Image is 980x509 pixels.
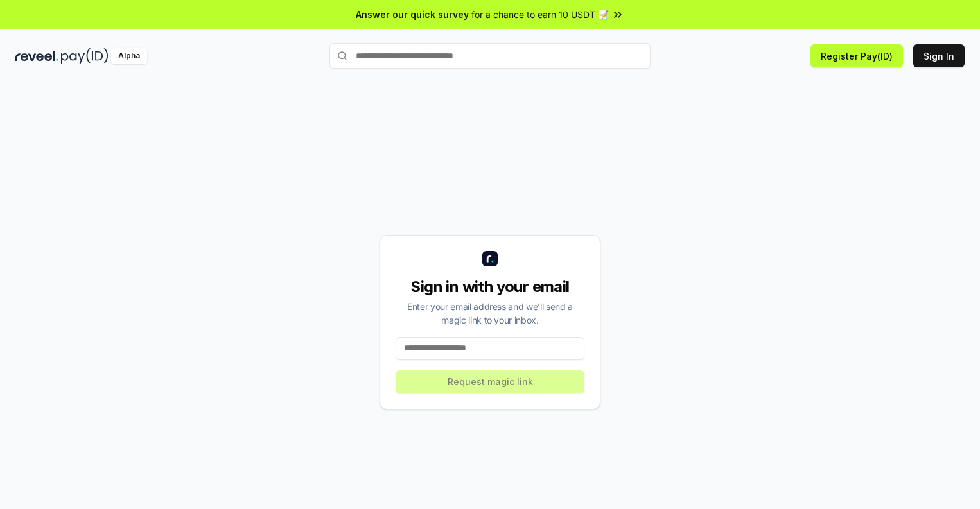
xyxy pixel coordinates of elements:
img: reveel_dark [15,48,58,64]
button: Sign In [913,44,965,67]
span: Answer our quick survey [356,8,469,21]
span: for a chance to earn 10 USDT 📝 [471,8,609,21]
img: logo_small [482,251,498,266]
button: Register Pay(ID) [810,44,903,67]
div: Enter your email address and we’ll send a magic link to your inbox. [396,300,584,327]
div: Sign in with your email [396,277,584,297]
div: Alpha [111,48,147,64]
img: pay_id [61,48,109,64]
